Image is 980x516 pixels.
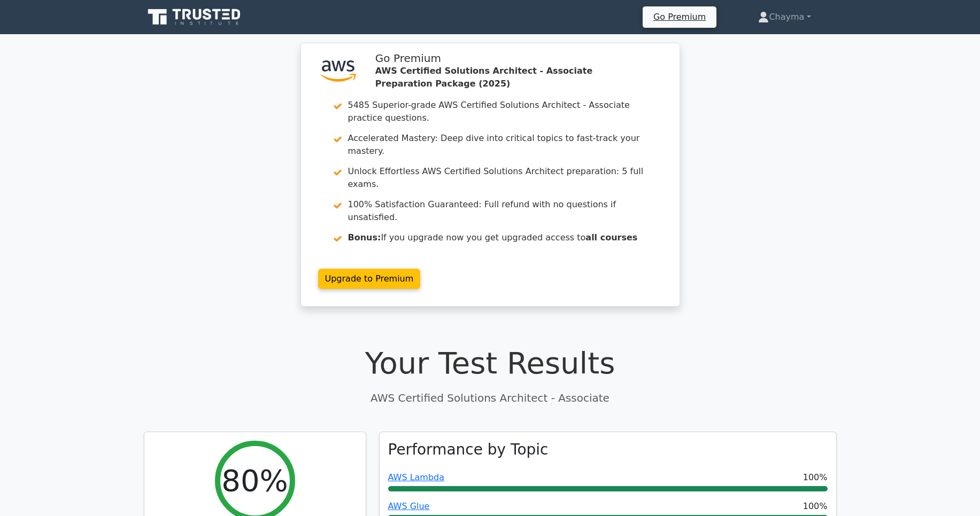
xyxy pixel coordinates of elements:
h2: 80% [221,463,288,498]
a: AWS Glue [388,501,430,511]
p: AWS Certified Solutions Architect - Associate [144,390,837,406]
h3: Performance by Topic [388,441,549,459]
a: AWS Lambda [388,472,445,482]
a: Upgrade to Premium [318,269,421,289]
span: 100% [803,500,828,513]
a: Go Premium [647,10,712,24]
span: 100% [803,471,828,484]
h1: Your Test Results [144,345,837,381]
a: Chayma [732,6,836,28]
